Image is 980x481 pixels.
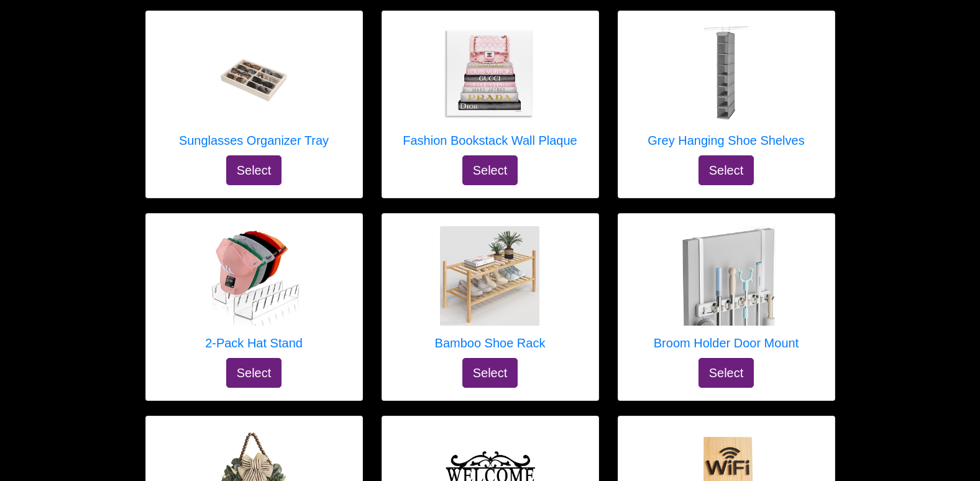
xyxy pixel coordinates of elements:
[698,155,754,185] button: Select
[403,24,577,155] a: Fashion Bookstack Wall Plaque Fashion Bookstack Wall Plaque
[440,226,539,326] img: Bamboo Shoe Rack
[462,155,518,185] button: Select
[462,358,518,388] button: Select
[204,24,303,123] img: Sunglasses Organizer Tray
[403,133,577,148] h5: Fashion Bookstack Wall Plaque
[226,358,282,388] button: Select
[648,24,804,155] a: Grey Hanging Shoe Shelves Grey Hanging Shoe Shelves
[698,358,754,388] button: Select
[648,133,804,148] h5: Grey Hanging Shoe Shelves
[204,226,304,358] a: 2-Pack Hat Stand 2-Pack Hat Stand
[204,336,304,350] h5: 2-Pack Hat Stand
[435,226,546,358] a: Bamboo Shoe Rack Bamboo Shoe Rack
[654,226,799,358] a: Broom Holder Door Mount Broom Holder Door Mount
[435,336,546,350] h5: Bamboo Shoe Rack
[677,24,776,123] img: Grey Hanging Shoe Shelves
[654,336,799,350] h5: Broom Holder Door Mount
[179,24,329,155] a: Sunglasses Organizer Tray Sunglasses Organizer Tray
[677,226,776,326] img: Broom Holder Door Mount
[179,133,329,148] h5: Sunglasses Organizer Tray
[226,155,282,185] button: Select
[440,24,539,123] img: Fashion Bookstack Wall Plaque
[204,226,304,326] img: 2-Pack Hat Stand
